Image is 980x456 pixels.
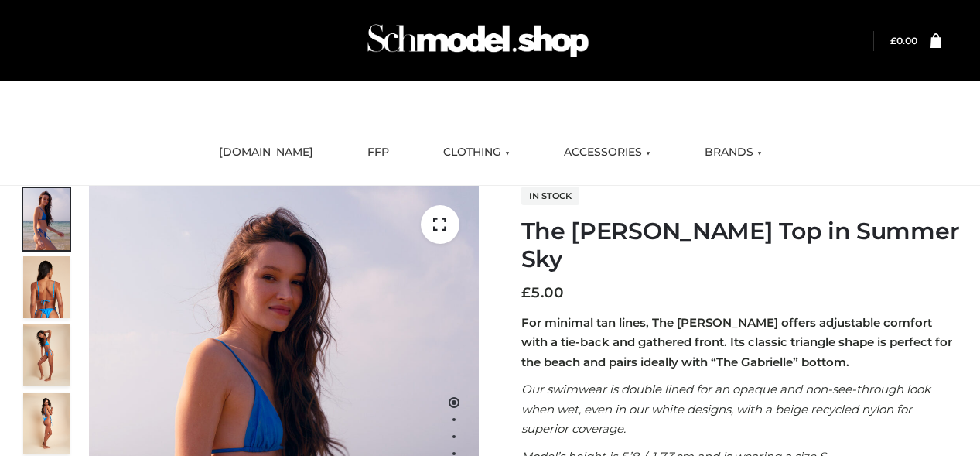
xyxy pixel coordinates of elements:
a: CLOTHING [432,135,521,170]
h1: The [PERSON_NAME] Top in Summer Sky [521,218,961,273]
span: £ [521,284,531,301]
a: [DOMAIN_NAME] [207,135,325,170]
img: Schmodel Admin 964 [362,10,594,71]
a: £0.00 [890,35,917,46]
img: 5.Alex-top_CN-1-1_1-1.jpg [23,256,70,318]
a: BRANDS [693,135,773,170]
span: In stock [521,187,579,205]
a: ACCESSORIES [552,135,662,170]
strong: For minimal tan lines, The [PERSON_NAME] offers adjustable comfort with a tie-back and gathered f... [521,315,952,369]
em: Our swimwear is double lined for an opaque and non-see-through look when wet, even in our white d... [521,382,930,436]
img: 3.Alex-top_CN-1-1-2.jpg [23,393,70,454]
bdi: 5.00 [521,284,564,301]
span: £ [890,35,896,46]
bdi: 0.00 [890,35,917,46]
a: FFP [356,135,401,170]
img: 4.Alex-top_CN-1-1-2.jpg [23,324,70,386]
img: 1.Alex-top_SS-1_4464b1e7-c2c9-4e4b-a62c-58381cd673c0-1.jpg [23,188,70,250]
